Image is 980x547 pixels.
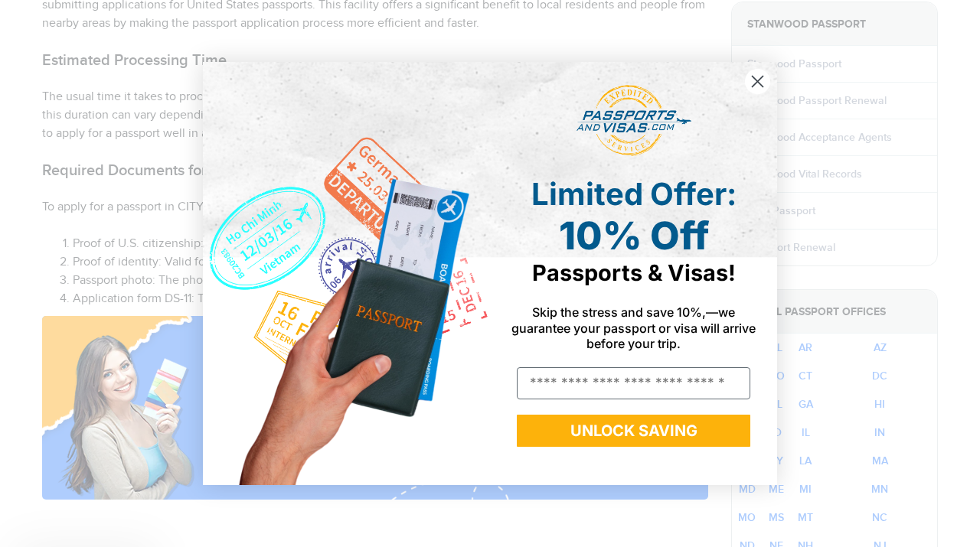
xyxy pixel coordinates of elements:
[577,85,691,157] img: passports and visas
[517,415,750,447] button: UNLOCK SAVING
[531,175,737,213] span: Limited Offer:
[511,304,756,350] span: Skip the stress and save 10%,—we guarantee your passport or visa will arrive before your trip.
[532,259,736,286] span: Passports & Visas!
[203,62,490,485] img: de9cda0d-0715-46ca-9a25-073762a91ba7.png
[559,213,709,259] span: 10% Off
[744,68,771,95] button: Close dialog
